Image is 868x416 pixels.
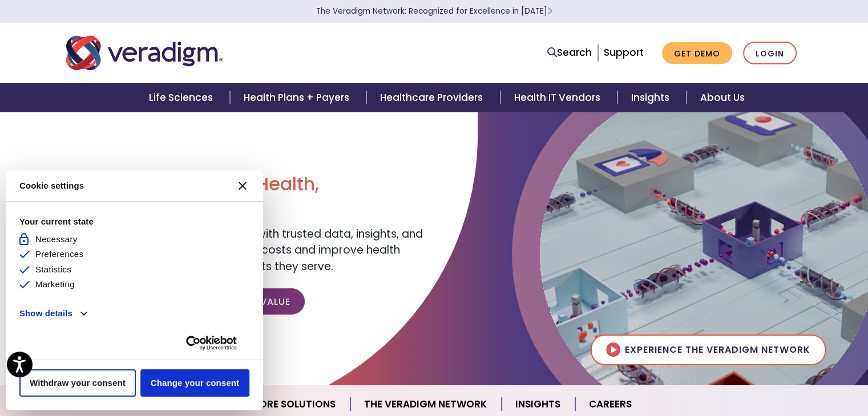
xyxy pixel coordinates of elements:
[19,180,84,193] strong: Cookie settings
[229,172,256,199] button: Close CMP widget
[617,83,687,112] a: Insights
[173,336,249,350] a: Usercentrics Cookiebot - opens new page
[19,369,136,397] button: Withdraw your consent
[19,278,249,291] li: Marketing
[366,83,500,112] a: Healthcare Providers
[662,42,732,64] a: Get Demo
[19,233,249,246] li: Necessary
[316,6,552,17] a: The Veradigm Network: Recognized for Excellence in [DATE]Learn More
[547,6,552,17] span: Learn More
[547,45,592,60] a: Search
[128,173,425,217] h1: Transforming Health, Insightfully®
[687,83,758,112] a: About Us
[19,307,87,320] button: Show details
[19,248,249,261] li: Preferences
[19,263,249,276] li: Statistics
[500,83,617,112] a: Health IT Vendors
[135,83,230,112] a: Life Sciences
[743,42,797,65] a: Login
[230,83,366,112] a: Health Plans + Payers
[604,46,644,59] a: Support
[66,34,223,72] img: Veradigm logo
[19,215,249,229] strong: Your current state
[128,226,422,274] span: Empowering our clients with trusted data, insights, and solutions to help reduce costs and improv...
[140,369,249,397] button: Change your consent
